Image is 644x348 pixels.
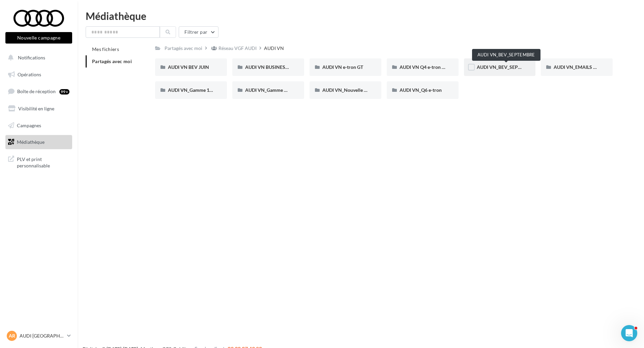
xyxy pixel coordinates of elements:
[17,155,69,169] span: PLV et print personnalisable
[17,139,45,145] span: Médiathèque
[5,32,72,44] button: Nouvelle campagne
[245,87,304,93] span: AUDI VN_Gamme Q8 e-tron
[245,64,317,70] span: AUDI VN BUSINESS JUIN VN JPO
[4,102,74,116] a: Visibilité en ligne
[554,64,624,70] span: AUDI VN_EMAILS COMMANDES
[4,84,74,99] a: Boîte de réception99+
[4,51,71,65] button: Notifications
[400,64,462,70] span: AUDI VN Q4 e-tron sans offre
[86,11,636,21] div: Médiathèque
[92,46,119,52] span: Mes fichiers
[218,45,257,52] div: Réseau VGF AUDI
[17,88,56,94] span: Boîte de réception
[179,26,218,38] button: Filtrer par
[621,325,637,341] iframe: Intercom live chat
[5,329,72,342] a: AR AUDI [GEOGRAPHIC_DATA]
[4,118,74,133] a: Campagnes
[168,64,209,70] span: AUDI VN BEV JUIN
[264,45,284,52] div: AUDI VN
[477,64,536,70] span: AUDI VN_BEV_SEPTEMBRE
[322,64,363,70] span: AUDI VN e-tron GT
[322,87,384,93] span: AUDI VN_Nouvelle A6 e-tron
[4,68,74,82] a: Opérations
[18,72,41,77] span: Opérations
[92,58,132,64] span: Partagés avec moi
[20,332,64,339] p: AUDI [GEOGRAPHIC_DATA]
[18,106,54,111] span: Visibilité en ligne
[165,45,202,52] div: Partagés avec moi
[168,87,241,93] span: AUDI VN_Gamme 100% électrique
[59,89,69,95] div: 99+
[9,332,15,339] span: AR
[4,152,74,172] a: PLV et print personnalisable
[400,87,442,93] span: AUDI VN_Q6 e-tron
[472,49,540,61] div: AUDI VN_BEV_SEPTEMBRE
[18,55,45,60] span: Notifications
[4,135,74,149] a: Médiathèque
[17,122,41,128] span: Campagnes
